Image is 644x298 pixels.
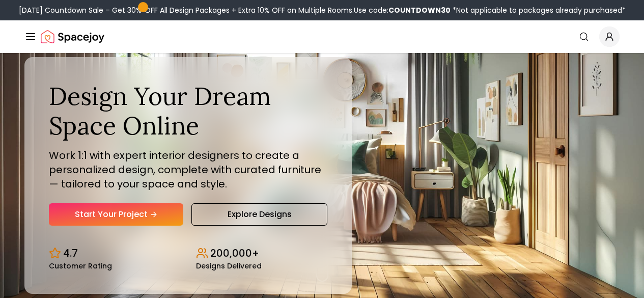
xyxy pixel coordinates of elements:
small: Customer Rating [49,262,112,269]
div: Design stats [49,238,327,269]
a: Start Your Project [49,203,183,226]
h1: Design Your Dream Space Online [49,82,327,140]
div: [DATE] Countdown Sale – Get 30% OFF All Design Packages + Extra 10% OFF on Multiple Rooms. [19,5,626,15]
p: 200,000+ [210,246,259,260]
a: Explore Designs [191,203,327,226]
span: Use code: [354,5,451,15]
nav: Global [24,20,620,53]
a: Spacejoy [41,26,104,47]
img: Spacejoy Logo [41,26,104,47]
b: COUNTDOWN30 [388,5,451,15]
span: *Not applicable to packages already purchased* [451,5,626,15]
p: 4.7 [63,246,78,260]
small: Designs Delivered [196,262,262,269]
p: Work 1:1 with expert interior designers to create a personalized design, complete with curated fu... [49,148,327,191]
